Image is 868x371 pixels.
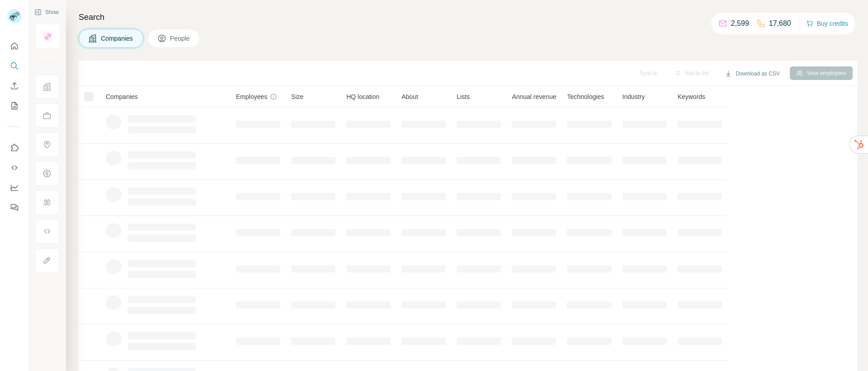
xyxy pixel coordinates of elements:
[512,92,556,101] span: Annual revenue
[7,140,22,156] button: Use Surfe on LinkedIn
[678,92,705,101] span: Keywords
[101,34,134,43] span: Companies
[7,199,22,216] button: Feedback
[769,18,791,29] p: 17,680
[291,92,303,101] span: Size
[7,38,22,54] button: Quick start
[7,58,22,74] button: Search
[346,92,379,101] span: HQ location
[567,92,604,101] span: Technologies
[7,78,22,94] button: Enrich CSV
[79,11,857,23] h4: Search
[236,92,267,101] span: Employees
[7,160,22,176] button: Use Surfe API
[718,67,786,80] button: Download as CSV
[7,98,22,114] button: My lists
[106,92,138,101] span: Companies
[7,179,22,196] button: Dashboard
[457,92,470,101] span: Lists
[401,92,418,101] span: About
[731,18,749,29] p: 2,599
[806,17,848,30] button: Buy credits
[170,34,191,43] span: People
[623,92,645,101] span: Industry
[28,5,65,19] button: Show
